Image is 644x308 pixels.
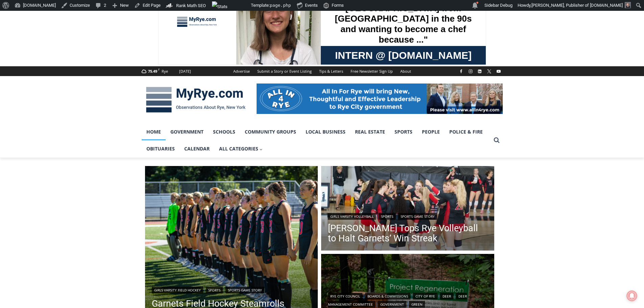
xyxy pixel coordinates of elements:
[328,212,487,220] div: | |
[212,1,250,9] img: Views over 48 hours. Click for more Jetpack Stats.
[365,293,410,300] a: Boards & Commissions
[350,123,390,140] a: Real Estate
[328,293,362,300] a: Rye City Council
[0,67,101,84] a: [PERSON_NAME] Read Sanctuary Fall Fest: [DATE]
[321,166,494,253] a: Read More Somers Tops Rye Volleyball to Halt Garnets’ Win Streak
[240,123,301,140] a: Community Groups
[163,66,328,84] a: Intern @ [DOMAIN_NAME]
[71,20,98,55] div: Co-sponsored by Westchester County Parks
[152,285,311,293] div: | |
[208,123,240,140] a: Schools
[409,301,425,308] a: Green
[379,213,396,220] a: Sports
[79,57,82,64] div: 6
[397,66,415,76] a: About
[152,287,203,293] a: Girls Varsity Field Hockey
[440,293,453,300] a: Deer
[328,223,487,243] a: [PERSON_NAME] Tops Rye Volleyball to Halt Garnets’ Win Streak
[491,134,503,146] button: View Search Form
[413,293,437,300] a: City of Rye
[176,3,206,8] span: Rank Math SEO
[76,57,77,64] div: /
[445,123,487,140] a: Police & Fire
[328,213,376,220] a: Girls Varsity Volleyball
[142,140,180,157] a: Obituaries
[180,140,214,157] a: Calendar
[315,66,347,76] a: Tips & Letters
[177,67,313,82] span: Intern @ [DOMAIN_NAME]
[162,68,168,74] div: Rye
[485,67,493,75] a: X
[398,213,437,220] a: Sports Game Story
[179,68,191,74] div: [DATE]
[214,140,268,157] button: Child menu of All Categories
[531,3,623,8] span: [PERSON_NAME], Publisher of [DOMAIN_NAME]
[166,123,208,140] a: Government
[321,166,494,253] img: (PHOTO: The Rye Volleyball team from a win on September 27, 2025. Credit: Tatia Chkheidze.)
[417,123,445,140] a: People
[257,84,503,114] img: All in for Rye
[142,82,250,117] img: MyRye.com
[142,123,491,158] nav: Primary Navigation
[142,123,166,140] a: Home
[270,3,291,8] span: page.php
[467,67,475,75] a: Instagram
[476,67,484,75] a: Linkedin
[495,67,503,75] a: YouTube
[457,67,465,75] a: Facebook
[71,57,74,64] div: 1
[225,287,264,293] a: Sports Game Story
[328,291,487,308] div: | | | | | |
[347,66,397,76] a: Free Newsletter Sign Up
[378,301,406,308] a: Government
[158,68,160,71] span: F
[230,66,254,76] a: Advertise
[0,0,67,67] img: s_800_29ca6ca9-f6cc-433c-a631-14f6620ca39b.jpeg
[5,68,90,84] h4: [PERSON_NAME] Read Sanctuary Fall Fest: [DATE]
[301,123,350,140] a: Local Business
[148,69,157,74] span: 75.49
[230,66,415,76] nav: Secondary Navigation
[206,287,223,293] a: Sports
[390,123,417,140] a: Sports
[171,0,319,66] div: "The first chef I interviewed talked about coming to [GEOGRAPHIC_DATA] from [GEOGRAPHIC_DATA] in ...
[254,66,315,76] a: Submit a Story or Event Listing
